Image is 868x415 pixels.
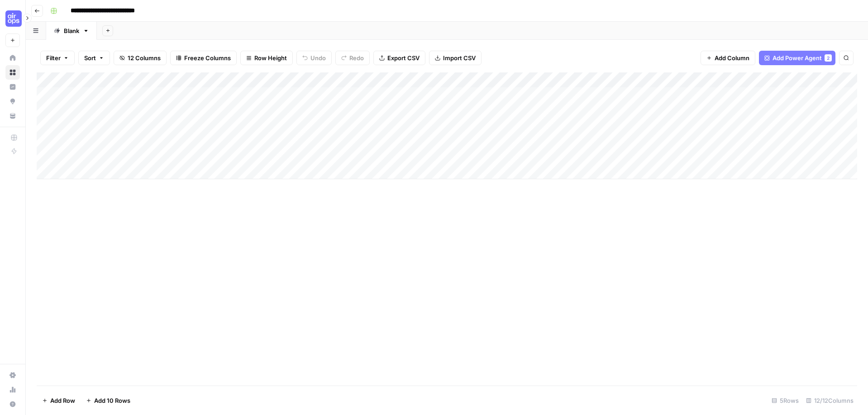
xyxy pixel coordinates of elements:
span: Row Height [254,53,287,62]
span: Add 10 Rows [94,396,130,405]
span: Redo [349,53,364,62]
div: Blank [64,26,79,35]
a: Your Data [5,109,20,123]
a: Home [5,51,20,65]
a: Settings [5,368,20,382]
button: Filter [40,51,75,65]
button: Sort [78,51,110,65]
span: Freeze Columns [184,53,231,62]
button: Freeze Columns [170,51,237,65]
a: Blank [46,22,97,40]
button: Redo [335,51,370,65]
button: Workspace: Cohort 5 [5,7,20,30]
button: Add Column [701,51,755,65]
div: 5 Rows [768,393,802,408]
button: Import CSV [429,51,482,65]
button: Row Height [240,51,293,65]
span: Export CSV [387,53,420,62]
span: Add Power Agent [773,53,822,62]
span: Import CSV [443,53,476,62]
button: Add 10 Rows [81,393,136,408]
a: Opportunities [5,94,20,109]
span: Filter [46,53,61,62]
a: Insights [5,80,20,94]
span: Add Row [50,396,75,405]
div: 2 [825,54,832,62]
button: Add Power Agent2 [759,51,835,65]
button: Help + Support [5,397,20,411]
span: Add Column [715,53,749,62]
button: Undo [296,51,332,65]
span: 12 Columns [128,53,161,62]
button: Add Row [37,393,81,408]
span: Sort [84,53,96,62]
button: 12 Columns [114,51,167,65]
button: Export CSV [373,51,425,65]
a: Browse [5,65,20,80]
img: Cohort 5 Logo [5,10,22,27]
span: 2 [827,54,830,62]
div: 12/12 Columns [802,393,857,408]
span: Undo [310,53,326,62]
a: Usage [5,382,20,397]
